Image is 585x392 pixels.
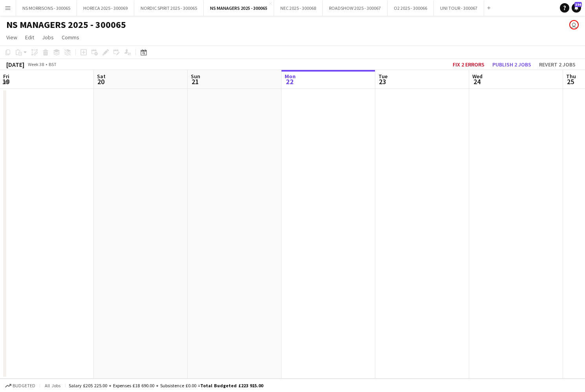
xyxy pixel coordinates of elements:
[191,73,200,80] span: Sun
[569,20,579,29] app-user-avatar: Closer Payroll
[388,0,434,16] button: O2 2025 - 300066
[285,73,296,80] span: Mon
[6,34,17,41] span: View
[323,0,388,16] button: ROADSHOW 2025 - 300067
[3,32,20,42] a: View
[200,383,263,388] span: Total Budgeted £223 915.00
[572,3,581,13] a: 394
[43,383,62,388] span: All jobs
[283,77,296,86] span: 22
[25,34,34,41] span: Edit
[472,73,483,80] span: Wed
[190,77,200,86] span: 21
[378,73,388,80] span: Tue
[204,0,274,16] button: NS MANAGERS 2025 - 300065
[574,2,582,7] span: 394
[26,61,46,67] span: Week 38
[96,77,106,86] span: 20
[42,34,54,41] span: Jobs
[69,383,263,388] div: Salary £205 225.00 + Expenses £18 690.00 + Subsistence £0.00 =
[13,383,35,388] span: Budgeted
[22,32,37,42] a: Edit
[489,59,534,70] button: Publish 2 jobs
[471,77,483,86] span: 24
[16,0,77,16] button: NS MORRISONS - 300065
[97,73,106,80] span: Sat
[434,0,484,16] button: UNI TOUR - 300067
[565,77,576,86] span: 25
[566,73,576,80] span: Thu
[536,59,579,70] button: Revert 2 jobs
[49,61,57,67] div: BST
[2,77,9,86] span: 19
[77,0,134,16] button: HORECA 2025 - 300069
[6,61,24,68] div: [DATE]
[274,0,323,16] button: NEC 2025 - 300068
[58,32,82,42] a: Comms
[39,32,57,42] a: Jobs
[450,59,488,70] button: Fix 2 errors
[6,19,126,31] h1: NS MANAGERS 2025 - 300065
[3,73,9,80] span: Fri
[134,0,204,16] button: NORDIC SPIRIT 2025 - 300065
[377,77,388,86] span: 23
[4,381,37,390] button: Budgeted
[62,34,79,41] span: Comms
